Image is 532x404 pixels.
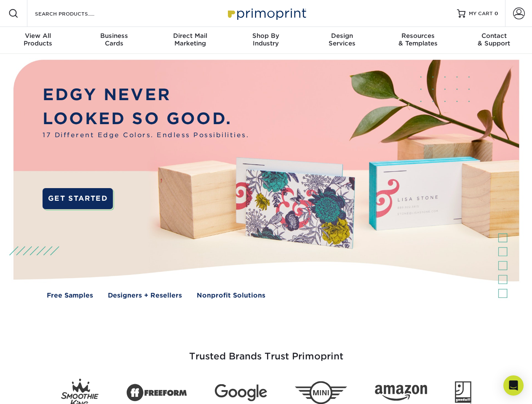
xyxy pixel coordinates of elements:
div: Open Intercom Messenger [503,375,524,396]
span: Business [76,32,152,40]
img: Google [215,384,267,401]
div: Services [304,32,380,47]
img: Amazon [375,385,427,401]
a: DesignServices [304,27,380,54]
div: & Support [456,32,532,47]
div: Industry [228,32,304,47]
img: Primoprint [224,4,308,22]
img: Goodwill [455,381,471,404]
span: MY CART [469,10,493,17]
a: Contact& Support [456,27,532,54]
span: Direct Mail [152,32,228,40]
div: Cards [76,32,152,47]
a: Designers + Resellers [108,291,182,300]
span: Contact [456,32,532,40]
span: Design [304,32,380,40]
div: & Templates [380,32,456,47]
a: Free Samples [47,291,93,300]
span: Shop By [228,32,304,40]
a: Nonprofit Solutions [197,291,265,300]
span: 0 [495,11,498,16]
a: Resources& Templates [380,27,456,54]
a: Direct MailMarketing [152,27,228,54]
p: EDGY NEVER [43,83,249,107]
span: 17 Different Edge Colors. Endless Possibilities. [43,130,249,140]
h3: Trusted Brands Trust Primoprint [20,331,513,372]
a: BusinessCards [76,27,152,54]
p: LOOKED SO GOOD. [43,107,249,131]
div: Marketing [152,32,228,47]
a: GET STARTED [43,188,113,209]
input: SEARCH PRODUCTS..... [34,8,116,19]
span: Resources [380,32,456,40]
a: Shop ByIndustry [228,27,304,54]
